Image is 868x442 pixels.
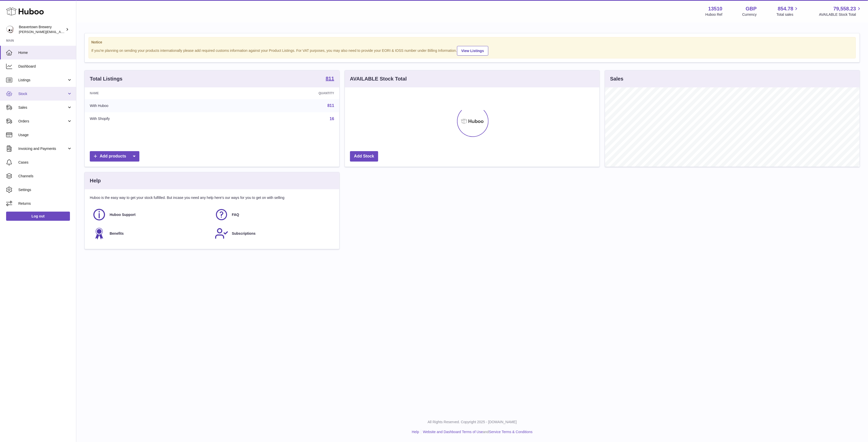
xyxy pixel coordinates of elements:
[19,30,129,34] span: [PERSON_NAME][EMAIL_ADDRESS][PERSON_NAME][DOMAIN_NAME]
[412,430,419,434] a: Help
[18,119,67,124] span: Orders
[350,151,378,162] a: Add Stock
[80,420,864,424] p: All Rights Reserved. Copyright 2025 - [DOMAIN_NAME]
[110,212,136,217] span: Huboo Support
[215,227,332,240] a: Subscriptions
[18,187,72,192] span: Settings
[85,99,222,112] td: With Huboo
[18,160,72,165] span: Cases
[18,146,67,151] span: Invoicing and Payments
[18,105,67,110] span: Sales
[18,174,72,179] span: Channels
[19,25,65,34] div: Beavertown Brewery
[232,231,256,236] span: Subscriptions
[423,430,483,434] a: Website and Dashboard Terms of Use
[776,12,799,17] span: Total sales
[85,112,222,125] td: With Shopify
[92,208,210,222] a: Huboo Support
[326,76,334,82] a: 811
[819,5,862,17] a: 79,558.23 AVAILABLE Stock Total
[18,201,72,206] span: Returns
[819,12,862,17] span: AVAILABLE Stock Total
[90,75,123,82] h3: Total Listings
[215,208,332,222] a: FAQ
[705,12,723,17] div: Huboo Ref
[232,212,239,217] span: FAQ
[18,64,72,69] span: Dashboard
[18,50,72,55] span: Home
[489,430,533,434] a: Service Terms & Conditions
[6,26,14,33] img: Matthew.McCormack@beavertownbrewery.co.uk
[457,46,488,56] a: View Listings
[18,133,72,137] span: Usage
[110,231,124,236] span: Benefits
[746,5,757,12] strong: GBP
[90,195,334,200] p: Huboo is the easy way to get your stock fulfilled. But incase you need any help here's our ways f...
[330,117,334,121] a: 16
[6,212,70,221] a: Log out
[833,5,856,12] span: 79,558.23
[421,430,533,434] li: and
[91,40,853,45] strong: Notice
[742,12,757,17] div: Currency
[90,151,139,162] a: Add products
[18,91,67,96] span: Stock
[222,87,339,99] th: Quantity
[610,75,623,82] h3: Sales
[91,45,853,56] div: If you're planning on sending your products internationally please add required customs informati...
[85,87,222,99] th: Name
[708,5,723,12] strong: 13510
[18,78,67,83] span: Listings
[90,177,101,184] h3: Help
[326,76,334,81] strong: 811
[350,75,407,82] h3: AVAILABLE Stock Total
[776,5,799,17] a: 854.78 Total sales
[327,103,334,108] a: 811
[778,5,793,12] span: 854.78
[92,227,210,240] a: Benefits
